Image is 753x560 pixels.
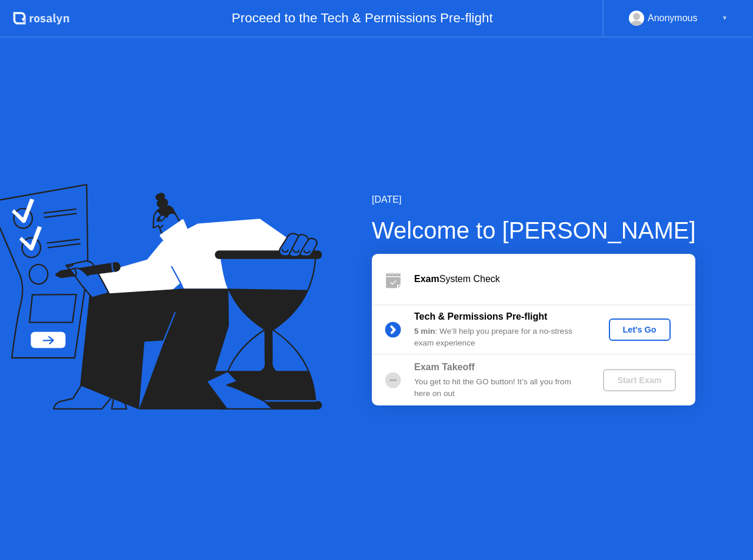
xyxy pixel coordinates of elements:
[414,376,584,400] div: You get to hit the GO button! It’s all you from here on out
[648,11,698,26] div: Anonymous
[609,318,671,341] button: Let's Go
[722,11,728,26] div: ▼
[372,213,696,248] div: Welcome to [PERSON_NAME]
[608,375,671,385] div: Start Exam
[372,193,696,207] div: [DATE]
[414,274,439,284] b: Exam
[414,326,584,350] div: : We’ll help you prepare for a no-stress exam experience
[414,272,695,286] div: System Check
[414,362,475,372] b: Exam Takeoff
[414,327,435,336] b: 5 min
[414,311,547,321] b: Tech & Permissions Pre-flight
[603,369,675,391] button: Start Exam
[614,325,666,334] div: Let's Go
